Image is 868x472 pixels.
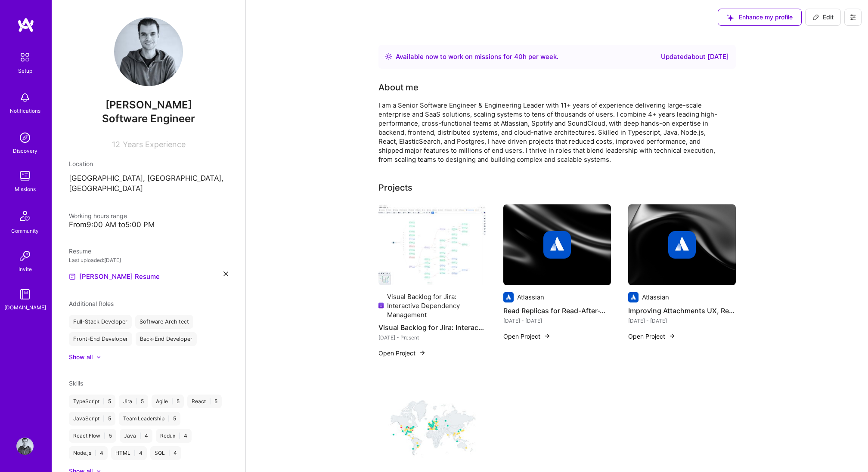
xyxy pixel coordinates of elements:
i: icon Close [223,271,228,276]
button: Open Project [628,332,676,341]
button: Open Project [503,332,551,341]
img: setup [16,48,34,66]
div: Back-End Developer [136,332,197,346]
span: | [103,398,105,405]
span: | [134,450,136,457]
div: Redux 4 [156,429,192,443]
div: Front-End Developer [69,332,132,346]
span: | [103,415,105,422]
img: arrow-right [419,349,426,356]
span: Additional Roles [69,300,114,307]
div: [DATE] - [DATE] [503,316,611,325]
div: About me [378,81,418,94]
div: Software Architect [135,315,193,329]
span: Working hours range [69,212,127,219]
div: Node.js 4 [69,446,108,460]
div: Missions [15,185,36,194]
span: Software Engineer [102,112,195,125]
div: [DATE] - Present [378,333,486,342]
img: arrow-right [544,333,551,339]
img: bell [16,89,34,106]
div: Available now to work on missions for h per week . [396,52,558,62]
div: TypeScript 5 [69,395,115,408]
div: Last uploaded: [DATE] [69,256,228,265]
div: Visual Backlog for Jira: Interactive Dependency Management [387,292,486,319]
img: User Avatar [16,438,34,455]
div: Agile 5 [152,395,184,408]
img: Company logo [378,300,384,311]
img: Visual Backlog for Jira: Interactive Dependency Management [378,204,486,285]
div: I am a Senior Software Engineer & Engineering Leader with 11+ years of experience delivering larg... [378,101,723,164]
span: Years Experience [123,140,186,149]
div: JavaScript 5 [69,412,115,426]
img: Resume [69,273,76,280]
div: Notifications [10,106,40,115]
a: [PERSON_NAME] Resume [69,271,160,282]
span: | [209,398,211,405]
div: From 9:00 AM to 5:00 PM [69,220,228,229]
a: User Avatar [14,438,36,455]
img: Spyserver Network [378,385,486,466]
img: cover [628,204,736,285]
div: React 5 [187,395,222,408]
button: Open Project [378,349,426,358]
div: Location [69,159,228,168]
div: [DOMAIN_NAME] [4,303,46,312]
span: | [179,432,180,439]
div: Projects [378,181,412,194]
span: | [136,398,137,405]
div: Invite [19,265,32,274]
span: Edit [812,13,834,22]
img: Community [15,206,35,226]
div: HTML 4 [111,446,147,460]
span: Skills [69,379,83,387]
span: 12 [112,140,120,149]
img: discovery [16,129,34,146]
div: Full-Stack Developer [69,315,132,329]
h4: Improving Attachments UX, Reliability, and Durability for Jira Cloud [628,305,736,316]
div: Java 4 [120,429,152,443]
img: teamwork [16,167,34,185]
div: Updated about [DATE] [661,52,729,62]
div: Discovery [13,146,37,155]
div: Jira 5 [119,395,148,408]
button: Enhance my profile [718,9,802,26]
div: Setup [18,66,32,75]
span: | [168,450,170,457]
div: [DATE] - [DATE] [628,316,736,325]
span: 40 [514,52,523,61]
img: Company logo [628,292,639,302]
img: Company logo [543,231,571,259]
img: Invite [16,247,34,265]
div: SQL 4 [150,446,181,460]
h4: Read Replicas for Read-After-Write [503,305,611,316]
h4: Visual Backlog for Jira: Interactive Dependency Management [378,322,486,333]
img: guide book [16,286,34,303]
div: Atlassian [642,293,669,302]
span: | [95,450,96,457]
div: Community [11,226,39,235]
div: Atlassian [517,293,544,302]
img: arrow-right [669,333,676,339]
div: React Flow 5 [69,429,116,443]
div: Team Leadership 5 [119,412,180,426]
img: Company logo [668,231,696,259]
img: Company logo [503,292,514,302]
span: | [171,398,173,405]
p: [GEOGRAPHIC_DATA], [GEOGRAPHIC_DATA], [GEOGRAPHIC_DATA] [69,173,228,194]
span: | [139,432,141,439]
div: Show all [69,353,93,361]
span: | [104,432,105,439]
img: cover [503,204,611,285]
span: Resume [69,247,91,255]
i: icon SuggestedTeams [727,14,734,21]
span: Enhance my profile [727,13,793,22]
span: [PERSON_NAME] [69,99,228,111]
span: | [168,415,170,422]
img: Availability [385,53,392,60]
img: logo [17,17,34,33]
img: User Avatar [114,17,183,86]
button: Edit [805,9,841,26]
